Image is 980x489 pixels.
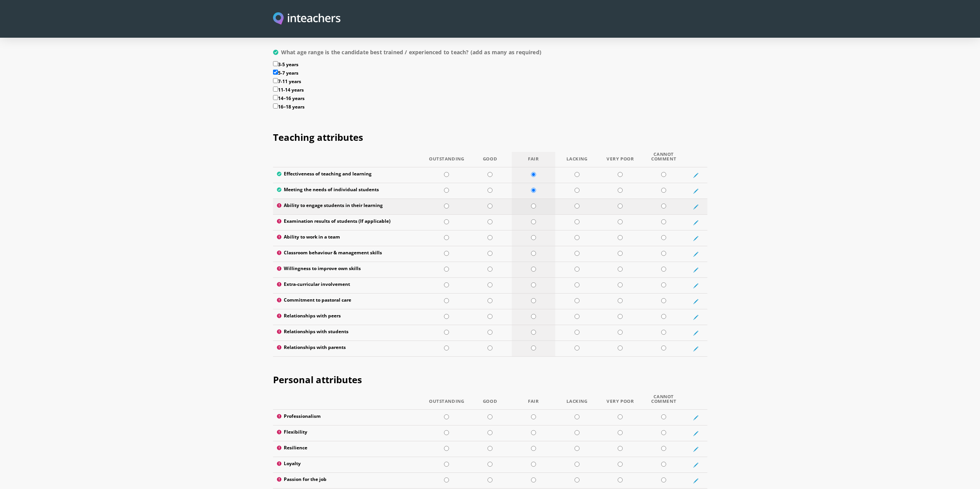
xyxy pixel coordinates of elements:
input: 5-7 years [273,70,278,75]
label: Effectiveness of teaching and learning [277,171,421,179]
input: 11-14 years [273,87,278,92]
label: Ability to work in a team [277,234,421,242]
label: Examination results of students (If applicable) [277,219,421,226]
label: Resilience [277,445,421,453]
label: Relationships with parents [277,345,421,352]
input: 14–16 years [273,95,278,100]
th: Lacking [555,152,599,167]
label: 7-11 years [273,78,707,87]
input: 16–18 years [273,103,278,108]
label: Relationships with peers [277,313,421,321]
th: Very Poor [598,152,642,167]
th: Good [468,394,512,410]
th: Fair [512,152,555,167]
label: 11-14 years [273,87,707,95]
a: Visit this site's homepage [273,12,341,26]
th: Cannot Comment [642,152,685,167]
span: Personal attributes [273,373,362,386]
label: Relationships with students [277,329,421,337]
label: 16–18 years [273,103,707,112]
img: Inteachers [273,12,341,26]
th: Very Poor [598,394,642,410]
label: 3-5 years [273,61,707,70]
th: Cannot Comment [642,394,685,410]
label: Passion for the job [277,477,421,484]
th: Outstanding [425,394,468,410]
th: Good [468,152,512,167]
label: Loyalty [277,461,421,469]
label: 5-7 years [273,70,707,78]
label: Meeting the needs of individual students [277,187,421,195]
label: Professionalism [277,414,421,421]
label: What age range is the candidate best trained / experienced to teach? (add as many as required) [273,48,707,62]
span: Teaching attributes [273,131,363,144]
label: Ability to engage students in their learning [277,203,421,210]
label: Extra-curricular involvement [277,282,421,289]
label: Willingness to improve own skills [277,266,421,274]
label: Classroom behaviour & management skills [277,250,421,258]
input: 7-11 years [273,78,278,83]
th: Fair [512,394,555,410]
input: 3-5 years [273,61,278,66]
label: Flexibility [277,429,421,437]
th: Outstanding [425,152,468,167]
label: Commitment to pastoral care [277,297,421,305]
th: Lacking [555,394,599,410]
label: 14–16 years [273,95,707,103]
